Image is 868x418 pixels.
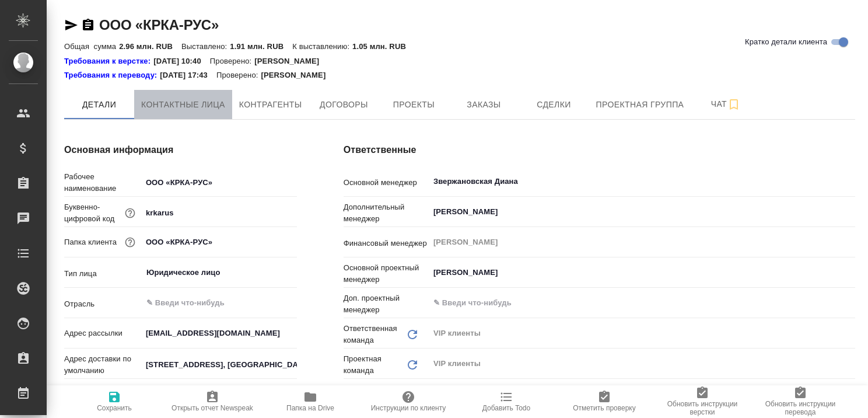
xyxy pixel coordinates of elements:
[386,97,442,112] span: Проекты
[64,384,142,407] p: Основное контактное лицо
[751,385,849,418] button: Обновить инструкции перевода
[97,404,132,412] span: Сохранить
[210,55,255,67] p: Проверено:
[230,42,292,51] p: 1.91 млн. RUB
[64,69,160,81] div: Нажми, чтобы открыть папку с инструкцией
[64,298,142,310] p: Отрасль
[163,385,261,418] button: Открыть отчет Newspeak
[64,55,153,67] a: Требования к верстке:
[64,201,123,225] p: Буквенно-цифровой код
[758,400,842,416] span: Обновить инструкции перевода
[142,234,297,250] input: ✎ Введи что-нибудь
[261,69,334,81] p: [PERSON_NAME]
[344,292,429,316] p: Доп. проектный менеджер
[64,69,160,81] a: Требования к переводу:
[286,404,334,412] span: Папка на Drive
[727,97,741,112] svg: Подписаться
[344,353,405,377] p: Проектная команда
[596,97,684,112] span: Проектная группа
[344,177,429,189] p: Основной менеджер
[371,404,446,412] span: Инструкции по клиенту
[119,42,181,51] p: 2.96 млн. RUB
[64,268,142,280] p: Тип лица
[292,42,352,51] p: К выставлению:
[64,143,297,157] h4: Основная информация
[344,262,429,285] p: Основной проектный менеджер
[849,302,851,304] button: Open
[64,18,78,32] button: Скопировать ссылку для ЯМессенджера
[254,55,328,67] p: [PERSON_NAME]
[239,97,302,112] span: Контрагенты
[64,55,153,67] div: Нажми, чтобы открыть папку с инструкцией
[849,211,851,213] button: Open
[81,18,95,32] button: Скопировать ссылку
[142,204,297,221] input: ✎ Введи что-нибудь
[145,296,254,310] input: ✎ Введи что-нибудь
[698,97,754,112] span: Чат
[142,174,297,191] input: ✎ Введи что-нибудь
[849,271,851,274] button: Open
[290,302,293,304] button: Open
[555,385,653,418] button: Отметить проверку
[181,42,230,51] p: Выставлено:
[142,356,297,373] input: ✎ Введи что-нибудь
[316,97,372,112] span: Договоры
[352,42,415,51] p: 1.05 млн. RUB
[216,69,261,81] p: Проверено:
[849,180,851,183] button: Open
[71,97,127,112] span: Детали
[482,404,530,412] span: Добавить Todo
[142,325,297,342] input: ✎ Введи что-нибудь
[344,323,405,346] p: Ответственная команда
[261,385,359,418] button: Папка на Drive
[573,404,635,412] span: Отметить проверку
[290,271,293,274] button: Open
[64,42,119,51] p: Общая сумма
[171,404,253,412] span: Открыть отчет Newspeak
[64,353,142,377] p: Адрес доставки по умолчанию
[745,36,827,48] span: Кратко детали клиента
[160,69,216,81] p: [DATE] 17:43
[432,296,813,310] input: ✎ Введи что-нибудь
[99,17,219,33] a: ООО «КРКА-РУС»
[660,400,744,416] span: Обновить инструкции верстки
[526,97,582,112] span: Сделки
[344,238,429,249] p: Финансовый менеджер
[153,55,210,67] p: [DATE] 10:40
[64,328,142,339] p: Адрес рассылки
[64,236,117,248] p: Папка клиента
[457,385,555,418] button: Добавить Todo
[64,171,142,194] p: Рабочее наименование
[653,385,751,418] button: Обновить инструкции верстки
[123,235,138,250] button: Название для папки на drive. Если его не заполнить, мы не сможем создать папку для клиента
[123,205,138,221] button: Нужен для формирования номера заказа/сделки
[344,143,855,157] h4: Ответственные
[141,97,225,112] span: Контактные лица
[456,97,512,112] span: Заказы
[344,201,429,225] p: Дополнительный менеджер
[359,385,457,418] button: Инструкции по клиенту
[65,385,163,418] button: Сохранить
